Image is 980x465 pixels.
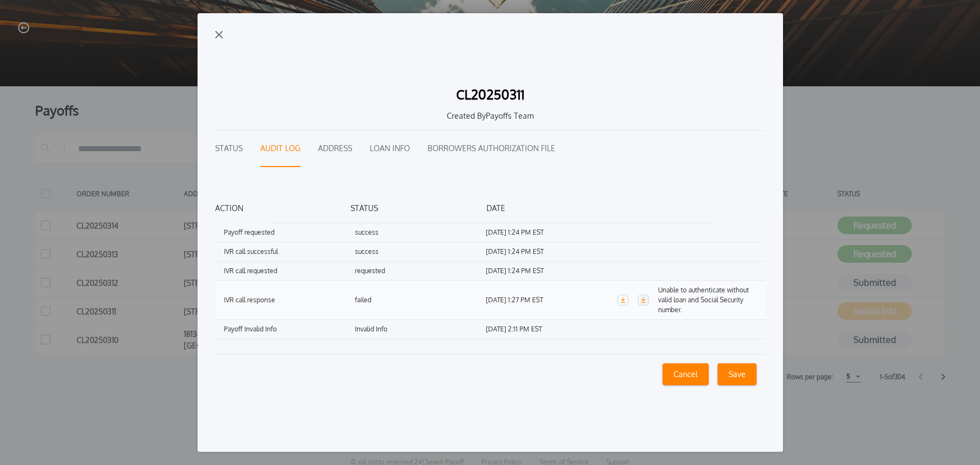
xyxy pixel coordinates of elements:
[486,228,617,237] h1: [DATE] 1:24 PM EST
[224,247,355,257] h1: IVR call successful
[260,131,300,167] button: Audit Log
[428,131,555,167] button: Borrowers Authorization File
[224,324,355,334] h1: Payoff Invalid Info
[486,324,617,334] h1: [DATE] 2:11 PM EST
[486,295,617,305] h1: [DATE] 1:27 PM EST
[718,363,757,385] button: Save
[486,202,622,214] h1: DATE
[351,202,486,214] h1: STATUS
[224,266,355,276] h1: IVR call requested
[355,324,486,334] h1: Invalid Info
[318,131,352,167] button: Address
[456,88,524,101] h1: CL20250311
[224,228,355,237] h1: Payoff requested
[658,285,757,315] p: Unable to authenticate without valid loan and Social Security number.
[355,247,486,257] h1: success
[486,247,617,257] h1: [DATE] 1:24 PM EST
[370,131,410,167] button: Loan Info
[638,295,649,306] a: Download Call Log
[215,31,223,38] img: exit-icon
[224,295,355,305] h1: IVR call response
[355,266,486,276] h1: requested
[355,295,486,305] h1: failed
[198,13,783,451] button: exit-iconCL20250311Created ByPayoffs TeamStatusAudit LogAddressLoan InfoBorrowers Authorization F...
[617,295,628,306] a: Download Call Audio
[215,202,351,214] h1: ACTION
[355,228,486,237] h1: success
[663,363,709,385] button: Cancel
[215,131,243,167] button: Status
[486,266,617,276] h1: [DATE] 1:24 PM EST
[224,110,757,121] h1: Created By Payoffs Team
